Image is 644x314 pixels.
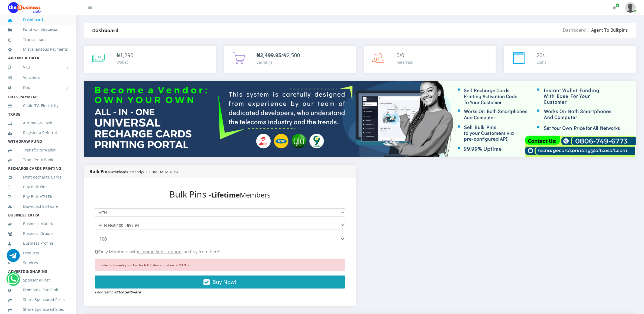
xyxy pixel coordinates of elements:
[257,51,300,59] span: /₦2,500
[212,278,236,286] span: Buy Now!
[95,189,345,199] h2: Bulk Pins -
[536,51,542,59] span: 20
[397,59,413,65] div: Referrals
[8,144,68,156] a: Transfer to Wallet
[8,171,68,183] a: Print Recharge Cards
[110,169,178,174] small: Downloads instantly (LIFETIME MEMBERS)
[138,249,182,255] a: Lifetime Subscription
[8,2,41,13] img: Logo
[8,60,68,74] a: VTU
[397,51,404,59] span: 0/0
[8,99,68,112] a: Cable TV, Electricity
[8,81,68,95] a: Data
[612,5,616,10] i: Renew/Upgrade Subscription
[84,46,216,73] a: ₦1,290 Wallet
[8,14,68,26] a: Dashboard
[120,51,133,59] span: 1,290
[7,253,20,262] a: Chat for support
[44,28,58,32] small: [ ]
[8,274,68,286] a: Sponsor a Post
[8,237,68,250] a: Business Profiles
[625,2,636,13] img: User
[8,117,68,129] a: Airtime -2- Cash
[8,277,19,286] a: Chat for support
[92,27,118,34] strong: Dashboard
[536,59,547,65] div: Coins
[8,293,68,306] a: Share Sponsored Posts
[8,190,68,203] a: Buy Bulk VTU Pins
[257,51,281,59] b: ₦2,499.95
[8,33,68,46] a: Transactions
[8,43,68,56] a: Miscellaneous Payments
[257,59,300,65] div: Earnings
[8,284,68,296] a: Promote a Site/Link
[8,154,68,166] a: Transfer to Bank
[95,248,345,255] p: Only Members with can buy from here!
[8,257,68,269] a: Services
[116,59,133,65] div: Wallet
[211,190,240,200] b: Lifetime
[8,181,68,193] a: Buy Bulk Pins
[8,218,68,230] a: Business Materials
[95,290,141,294] small: Endorsed by
[586,27,628,33] li: Agent To Bulkpins
[95,276,345,289] button: Buy Now!
[8,23,68,36] a: Fund wallet[1,289.82]
[563,27,586,33] a: Dashboard
[224,46,356,73] a: ₦2,499.95/₦2,500 Earnings
[8,127,68,139] a: Register a Referral
[616,3,620,7] span: Renew/Upgrade Subscription
[8,200,68,213] a: Download Software
[8,227,68,240] a: Business Groups
[89,169,178,174] strong: Bulk Pins
[8,71,68,84] a: Vouchers
[84,81,636,157] img: multitenant_rcp.png
[211,190,270,200] small: Members
[8,247,68,259] a: Products
[364,46,496,73] a: 0/0 Referrals
[115,290,141,294] strong: Ditco Software
[116,51,133,59] div: ₦
[95,259,345,271] div: Selected quantity too low for N100 denomination of MTN pin.
[45,28,57,32] b: 1,289.82
[536,51,547,59] div: ⊆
